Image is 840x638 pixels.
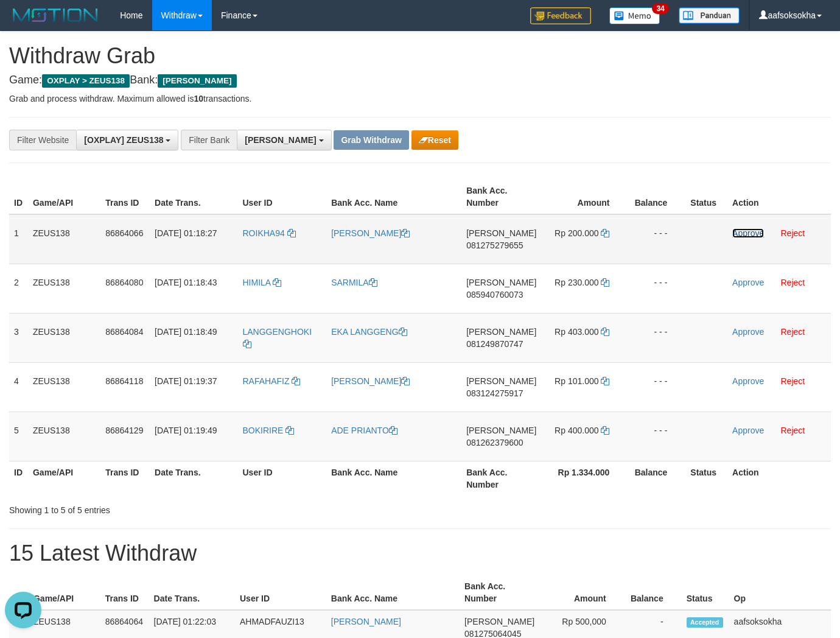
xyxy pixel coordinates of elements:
td: - - - [628,313,685,362]
a: HIMILA [243,278,282,287]
td: ZEUS138 [28,264,100,313]
span: Rp 101.000 [555,376,598,386]
th: Bank Acc. Number [460,575,539,610]
th: Balance [628,461,685,496]
span: 86864084 [105,327,143,337]
a: Approve [732,426,764,435]
th: ID [9,575,29,610]
th: Balance [625,575,682,610]
th: Date Trans. [150,180,237,214]
a: Reject [781,376,805,386]
a: Copy 403000 to clipboard [601,327,609,337]
a: Copy 200000 to clipboard [601,228,609,238]
th: Amount [539,575,625,610]
span: [PERSON_NAME] [158,74,236,88]
span: 86864080 [105,278,143,287]
td: ZEUS138 [28,362,100,412]
th: Bank Acc. Name [326,575,460,610]
th: Date Trans. [150,461,237,496]
th: Op [729,575,831,610]
th: Date Trans. [149,575,235,610]
th: Amount [541,180,628,214]
span: Copy 081275279655 to clipboard [466,240,523,250]
span: BOKIRIRE [243,426,284,435]
th: Bank Acc. Name [326,180,461,214]
a: Copy 101000 to clipboard [601,376,609,386]
td: ZEUS138 [28,214,100,264]
th: Rp 1.334.000 [541,461,628,496]
span: Copy 083124275917 to clipboard [466,388,523,398]
button: Open LiveChat chat widget [5,5,41,41]
th: Status [685,461,727,496]
span: 86864129 [105,426,143,435]
a: SARMILA [331,278,377,287]
span: Copy 081249870747 to clipboard [466,339,523,349]
th: Trans ID [100,180,150,214]
span: [DATE] 01:18:49 [155,327,217,337]
span: Rp 400.000 [555,426,598,435]
td: - - - [628,264,685,313]
a: Approve [732,278,764,287]
a: LANGGENGHOKI [243,327,312,349]
span: Copy 081262379600 to clipboard [466,438,523,447]
span: [PERSON_NAME] [466,327,536,337]
img: Feedback.jpg [530,7,591,24]
span: Rp 403.000 [555,327,598,337]
th: Status [685,180,727,214]
a: Approve [732,376,764,386]
button: [PERSON_NAME] [237,130,331,150]
a: [PERSON_NAME] [331,228,410,238]
span: [DATE] 01:19:37 [155,376,217,386]
h4: Game: Bank: [9,74,831,86]
th: Balance [628,180,685,214]
td: ZEUS138 [28,412,100,461]
img: MOTION_logo.png [9,6,102,24]
a: ROIKHA94 [243,228,296,238]
button: [OXPLAY] ZEUS138 [76,130,178,150]
th: Game/API [28,461,100,496]
td: 5 [9,412,28,461]
a: EKA LANGGENG [331,327,407,337]
span: [OXPLAY] ZEUS138 [84,135,163,145]
td: - - - [628,362,685,412]
td: 3 [9,313,28,362]
button: Reset [411,130,458,150]
span: [PERSON_NAME] [466,228,536,238]
div: Filter Bank [181,130,237,150]
span: Copy 085940760073 to clipboard [466,290,523,300]
th: User ID [238,180,327,214]
img: panduan.png [679,7,740,24]
th: Action [727,180,831,214]
a: Copy 400000 to clipboard [601,426,609,435]
span: ROIKHA94 [243,228,285,238]
img: Button%20Memo.svg [609,7,660,24]
span: HIMILA [243,278,271,287]
a: Reject [781,278,805,287]
span: 86864118 [105,376,143,386]
div: Showing 1 to 5 of 5 entries [9,499,341,516]
span: Rp 230.000 [555,278,598,287]
th: Bank Acc. Name [326,461,461,496]
a: Approve [732,327,764,337]
div: Filter Website [9,130,76,150]
span: [PERSON_NAME] [466,376,536,386]
td: ZEUS138 [28,313,100,362]
span: OXPLAY > ZEUS138 [42,74,130,88]
span: 34 [652,3,668,14]
a: Approve [732,228,764,238]
span: Rp 200.000 [555,228,598,238]
strong: 10 [194,94,203,103]
span: [PERSON_NAME] [466,426,536,435]
th: User ID [235,575,326,610]
th: Trans ID [100,461,150,496]
td: - - - [628,214,685,264]
th: User ID [238,461,327,496]
th: Bank Acc. Number [461,461,541,496]
span: [DATE] 01:18:27 [155,228,217,238]
a: [PERSON_NAME] [331,617,401,626]
span: [PERSON_NAME] [245,135,316,145]
a: RAFAHAFIZ [243,376,301,386]
th: Game/API [29,575,100,610]
span: [PERSON_NAME] [466,278,536,287]
span: 86864066 [105,228,143,238]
